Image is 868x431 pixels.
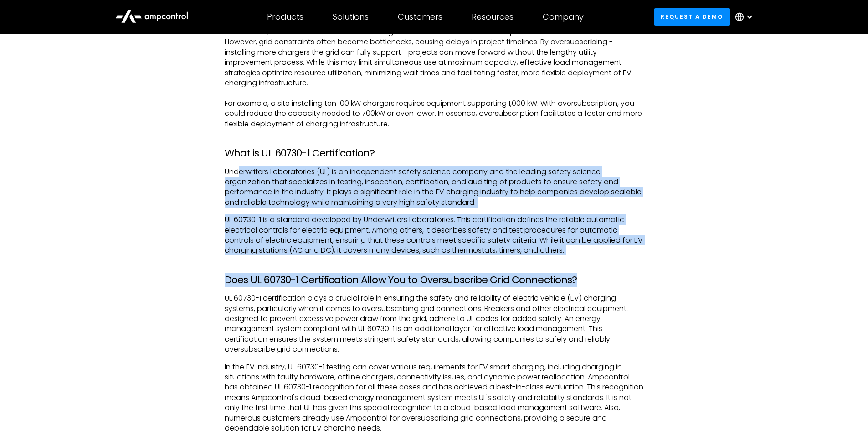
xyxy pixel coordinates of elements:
p: UL 60730-1 certification plays a crucial role in ensuring the safety and reliability of electric ... [225,293,644,354]
div: Customers [398,12,442,22]
div: Solutions [333,12,369,22]
div: Company [543,12,584,22]
div: Resources [472,12,514,22]
h3: Does UL 60730-1 Certification Allow You to Oversubscribe Grid Connections? [225,274,644,286]
p: Underwriters Laboratories (UL) is an independent safety science company and the leading safety sc... [225,167,644,208]
p: Oversubscription emerges as a critical factor for the success and efficiency of EV charging sites... [225,17,644,129]
p: UL 60730-1 is a standard developed by Underwriters Laboratories. This certification defines the r... [225,215,644,256]
h3: What is UL 60730-1 Certification? [225,147,644,159]
div: Products [267,12,303,22]
a: Request a demo [654,8,730,25]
